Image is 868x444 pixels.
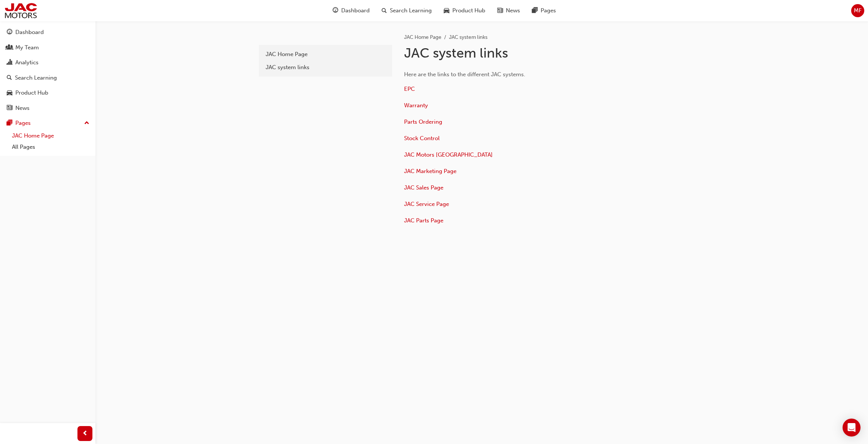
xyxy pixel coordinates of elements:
[7,59,12,66] span: chart-icon
[404,217,443,224] a: JAC Parts Page
[327,3,376,18] a: guage-iconDashboard
[15,43,39,52] div: My Team
[404,45,650,61] h1: JAC system links
[84,118,89,128] span: up-icon
[404,151,493,158] a: JAC Motors [GEOGRAPHIC_DATA]
[854,6,862,15] span: MF
[404,71,525,78] span: Here are the links to the different JAC systems.
[452,6,485,15] span: Product Hub
[266,63,385,72] div: JAC system links
[15,119,31,127] div: Pages
[7,105,12,112] span: news-icon
[541,6,556,15] span: Pages
[3,86,92,100] a: Product Hub
[3,116,92,130] button: Pages
[444,6,449,15] span: car-icon
[15,58,39,67] div: Analytics
[497,6,503,15] span: news-icon
[3,24,92,116] button: DashboardMy TeamAnalyticsSearch LearningProduct HubNews
[404,184,443,191] a: JAC Sales Page
[9,141,92,153] a: All Pages
[404,34,441,40] a: JAC Home Page
[376,3,438,18] a: search-iconSearch Learning
[15,89,48,97] div: Product Hub
[266,50,385,59] div: JAC Home Page
[404,168,456,175] a: JAC Marketing Page
[3,56,92,70] a: Analytics
[7,90,12,96] span: car-icon
[491,3,526,18] a: news-iconNews
[262,61,389,74] a: JAC system links
[7,75,12,81] span: search-icon
[15,28,44,37] div: Dashboard
[4,2,38,19] img: jac-portal
[438,3,491,18] a: car-iconProduct Hub
[3,25,92,39] a: Dashboard
[449,33,488,42] li: JAC system links
[404,201,449,207] a: JAC Service Page
[526,3,562,18] a: pages-iconPages
[404,102,428,109] a: Warranty
[333,6,338,15] span: guage-icon
[843,419,861,437] div: Open Intercom Messenger
[82,429,88,438] span: prev-icon
[341,6,370,15] span: Dashboard
[532,6,538,15] span: pages-icon
[404,86,415,92] a: EPC
[7,29,12,36] span: guage-icon
[404,118,442,125] a: Parts Ordering
[262,48,389,61] a: JAC Home Page
[3,41,92,55] a: My Team
[7,44,12,51] span: people-icon
[15,74,57,82] div: Search Learning
[3,101,92,115] a: News
[851,4,864,17] button: MF
[506,6,520,15] span: News
[404,135,440,142] a: Stock Control
[382,6,387,15] span: search-icon
[7,120,12,127] span: pages-icon
[9,130,92,142] a: JAC Home Page
[390,6,432,15] span: Search Learning
[3,71,92,85] a: Search Learning
[15,104,30,112] div: News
